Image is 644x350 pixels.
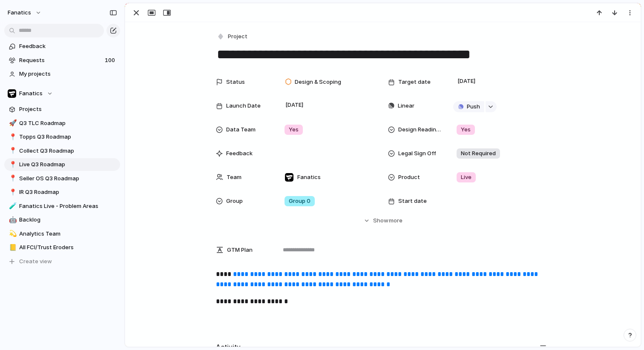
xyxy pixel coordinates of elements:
button: Showmore [216,213,550,228]
span: Push [467,102,480,111]
button: 📍 [8,160,16,169]
a: 📒All FCI/Trust Eroders [4,241,120,254]
span: Group 0 [289,197,310,205]
span: [DATE] [283,100,306,110]
span: Fanatics [297,173,321,182]
button: 📍 [8,188,16,196]
span: GTM Plan [227,246,253,254]
button: 📍 [8,133,16,141]
a: 🧪Fanatics Live - Problem Areas [4,200,120,213]
span: All FCI/Trust Eroders [19,243,117,252]
span: IR Q3 Roadmap [19,188,117,196]
span: Fanatics [19,89,43,98]
a: My projects [4,68,120,80]
a: 📍IR Q3 Roadmap [4,186,120,199]
span: Seller OS Q3 Roadmap [19,174,117,183]
button: 💫 [8,230,16,238]
span: Create view [19,257,52,266]
div: 📍 [9,174,15,183]
button: Push [453,101,484,112]
a: Feedback [4,40,120,53]
span: Not Required [461,149,496,158]
span: Q3 TLC Roadmap [19,119,117,128]
button: 🤖 [8,216,16,224]
span: My projects [19,70,117,78]
button: fanatics [4,6,46,20]
button: 🧪 [8,202,16,211]
span: Requests [19,56,102,65]
span: Design Readiness [398,125,443,134]
span: Yes [461,125,471,134]
span: fanatics [8,9,31,17]
button: 📍 [8,147,16,155]
span: Yes [289,125,299,134]
a: 💫Analytics Team [4,228,120,240]
span: 100 [105,56,117,65]
a: 📍Seller OS Q3 Roadmap [4,172,120,185]
span: Target date [398,78,431,86]
span: Launch Date [226,102,261,110]
span: Product [398,173,420,182]
div: 📒 [9,243,15,253]
span: Status [226,78,245,86]
span: Analytics Team [19,230,117,238]
span: Live Q3 Roadmap [19,160,117,169]
button: 📒 [8,243,16,252]
div: 💫 [9,229,15,239]
button: 📍 [8,174,16,183]
span: Legal Sign Off [398,149,436,158]
button: Create view [4,255,120,268]
a: 📍Collect Q3 Roadmap [4,145,120,157]
span: Feedback [226,149,253,158]
a: Projects [4,103,120,116]
span: Design & Scoping [295,78,341,86]
span: Data Team [226,125,256,134]
a: 🤖Backlog [4,213,120,226]
span: Collect Q3 Roadmap [19,147,117,155]
a: 📍Live Q3 Roadmap [4,158,120,171]
span: Live [461,173,471,182]
div: 🚀 [9,118,15,128]
button: 🚀 [8,119,16,128]
div: 🧪 [9,201,15,211]
div: 📍 [9,188,15,197]
span: Project [228,32,247,41]
span: [DATE] [455,76,478,86]
span: more [389,216,402,225]
div: 🤖 [9,215,15,225]
span: Show [373,216,388,225]
button: Fanatics [4,87,120,100]
span: Group [226,197,243,205]
span: Backlog [19,216,117,224]
span: Team [227,173,241,182]
span: Feedback [19,42,117,51]
div: 📍 [9,146,15,156]
a: 🚀Q3 TLC Roadmap [4,117,120,130]
span: Projects [19,105,117,114]
span: Start date [398,197,427,205]
div: 📍 [9,132,15,142]
span: Topps Q3 Roadmap [19,133,117,141]
span: Linear [398,102,414,110]
span: Fanatics Live - Problem Areas [19,202,117,211]
button: Project [215,31,250,43]
div: 📍 [9,160,15,170]
a: Requests100 [4,54,120,67]
a: 📍Topps Q3 Roadmap [4,131,120,143]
